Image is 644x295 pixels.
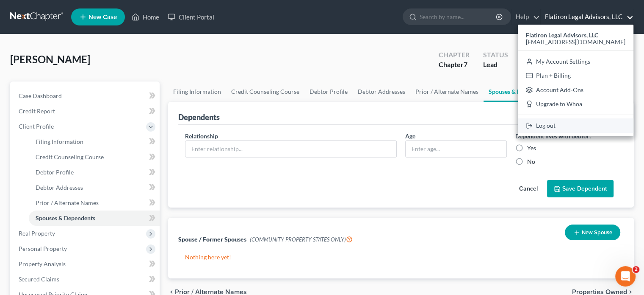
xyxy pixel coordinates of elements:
[12,256,160,272] a: Property Analysis
[185,132,218,140] span: Relationship
[168,81,226,102] a: Filing Information
[178,236,246,243] span: Spouse / Former Spouses
[484,81,553,102] a: Spouses & Dependents
[36,138,83,145] span: Filing Information
[10,53,90,65] span: [PERSON_NAME]
[36,169,74,176] span: Debtor Profile
[515,132,591,140] label: Dependent lives with debtor:
[12,104,160,119] a: Credit Report
[29,180,160,195] a: Debtor Addresses
[547,180,614,198] button: Save Dependent
[518,54,633,69] a: My Account Settings
[615,266,636,287] iframe: Intercom live chat
[12,88,160,104] a: Case Dashboard
[19,230,55,237] span: Real Property
[439,60,470,70] div: Chapter
[19,260,66,267] span: Property Analysis
[36,184,83,191] span: Debtor Addresses
[464,60,467,68] span: 7
[510,180,547,197] button: Cancel
[527,157,535,166] label: No
[185,141,396,157] input: Enter relationship...
[163,9,218,25] a: Client Portal
[526,31,598,39] strong: Flatiron Legal Advisors, LLC
[439,50,470,60] div: Chapter
[633,266,639,273] span: 2
[518,68,633,83] a: Plan + Billing
[29,195,160,211] a: Prior / Alternate Names
[19,107,55,115] span: Credit Report
[527,144,536,152] label: Yes
[29,165,160,180] a: Debtor Profile
[304,81,353,102] a: Debtor Profile
[127,9,163,25] a: Home
[518,118,633,133] a: Log out
[12,272,160,287] a: Secured Claims
[518,25,633,136] div: Flatiron Legal Advisors, LLC
[29,211,160,226] a: Spouses & Dependents
[178,112,220,122] div: Dependents
[565,225,620,240] button: New Spouse
[36,199,99,206] span: Prior / Alternate Names
[405,132,415,140] label: Age
[88,14,117,20] span: New Case
[511,9,540,25] a: Help
[29,134,160,149] a: Filing Information
[483,60,508,70] div: Lead
[420,9,497,25] input: Search by name...
[19,275,59,283] span: Secured Claims
[36,153,104,160] span: Credit Counseling Course
[185,253,617,261] p: Nothing here yet!
[19,245,67,252] span: Personal Property
[518,97,633,112] a: Upgrade to Whoa
[226,81,304,102] a: Credit Counseling Course
[29,149,160,165] a: Credit Counseling Course
[353,81,410,102] a: Debtor Addresses
[36,214,95,222] span: Spouses & Dependents
[518,83,633,97] a: Account Add-Ons
[483,50,508,60] div: Status
[19,92,62,99] span: Case Dashboard
[541,9,633,25] a: Flatiron Legal Advisors, LLC
[410,81,484,102] a: Prior / Alternate Names
[406,141,506,157] input: Enter age...
[19,123,54,130] span: Client Profile
[250,236,353,243] span: (COMMUNITY PROPERTY STATES ONLY)
[526,38,625,45] span: [EMAIL_ADDRESS][DOMAIN_NAME]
